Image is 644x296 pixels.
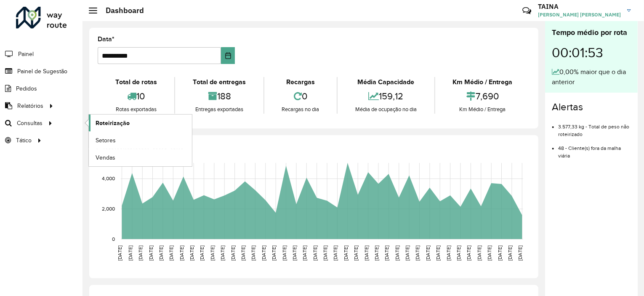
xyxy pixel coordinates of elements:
text: [DATE] [230,245,236,261]
text: [DATE] [476,245,482,261]
text: [DATE] [128,245,133,261]
text: [DATE] [312,245,318,261]
text: [DATE] [271,245,277,261]
a: Roteirização [89,115,192,131]
text: [DATE] [435,245,441,261]
button: Choose Date [221,47,235,64]
h4: Alertas [552,101,631,113]
text: 2,000 [102,206,115,211]
text: [DATE] [250,245,256,261]
h4: Capacidade por dia [96,144,530,156]
span: Consultas [17,119,43,128]
text: [DATE] [210,245,215,261]
div: Km Médio / Entrega [437,105,528,114]
text: [DATE] [179,245,184,261]
text: [DATE] [282,245,287,261]
text: [DATE] [117,245,122,261]
span: Roteirização [96,119,130,128]
text: [DATE] [220,245,225,261]
text: [DATE] [261,245,266,261]
div: Total de entregas [177,77,261,87]
div: Recargas [266,77,335,87]
li: 48 - Cliente(s) fora da malha viária [558,138,631,160]
text: [DATE] [487,245,492,261]
text: [DATE] [466,245,472,261]
text: [DATE] [333,245,338,261]
span: Painel [18,50,34,59]
text: [DATE] [158,245,164,261]
div: Média Capacidade [340,77,432,87]
text: [DATE] [507,245,513,261]
div: 10 [100,87,172,105]
div: 00:01:53 [552,38,631,67]
div: 7,690 [437,87,528,105]
text: [DATE] [404,245,410,261]
text: [DATE] [168,245,174,261]
h3: TAINA [538,3,621,11]
div: Média de ocupação no dia [340,105,432,114]
text: [DATE] [302,245,307,261]
span: Setores [96,136,116,145]
div: 0 [266,87,335,105]
div: 0,00% maior que o dia anterior [552,67,631,87]
h2: Dashboard [97,6,144,15]
div: Rotas exportadas [100,105,172,114]
text: [DATE] [415,245,420,261]
text: [DATE] [425,245,431,261]
text: 4,000 [102,176,115,181]
a: Setores [89,132,192,149]
text: [DATE] [343,245,349,261]
text: [DATE] [518,245,523,261]
span: Tático [16,136,32,145]
text: [DATE] [456,245,461,261]
text: [DATE] [138,245,143,261]
text: [DATE] [353,245,359,261]
div: Total de rotas [100,77,172,87]
text: [DATE] [446,245,451,261]
text: [DATE] [374,245,379,261]
div: Recargas no dia [266,105,335,114]
text: [DATE] [497,245,503,261]
span: Painel de Sugestão [17,67,67,76]
a: Contato Rápido [518,2,536,20]
div: 188 [177,87,261,105]
div: Tempo médio por rota [552,27,631,38]
div: 159,12 [340,87,432,105]
text: [DATE] [148,245,154,261]
text: [DATE] [384,245,390,261]
span: Pedidos [16,84,37,93]
text: [DATE] [394,245,400,261]
div: Entregas exportadas [177,105,261,114]
text: 0 [112,236,115,242]
text: [DATE] [200,245,205,261]
a: Vendas [89,149,192,166]
span: [PERSON_NAME] [PERSON_NAME] [538,11,621,19]
div: Km Médio / Entrega [437,77,528,87]
label: Data [98,34,114,44]
text: [DATE] [322,245,328,261]
span: Relatórios [17,101,43,110]
span: Vendas [96,153,115,162]
text: [DATE] [292,245,297,261]
text: [DATE] [240,245,246,261]
text: [DATE] [364,245,369,261]
li: 3.577,33 kg - Total de peso não roteirizado [558,117,631,138]
text: [DATE] [189,245,194,261]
